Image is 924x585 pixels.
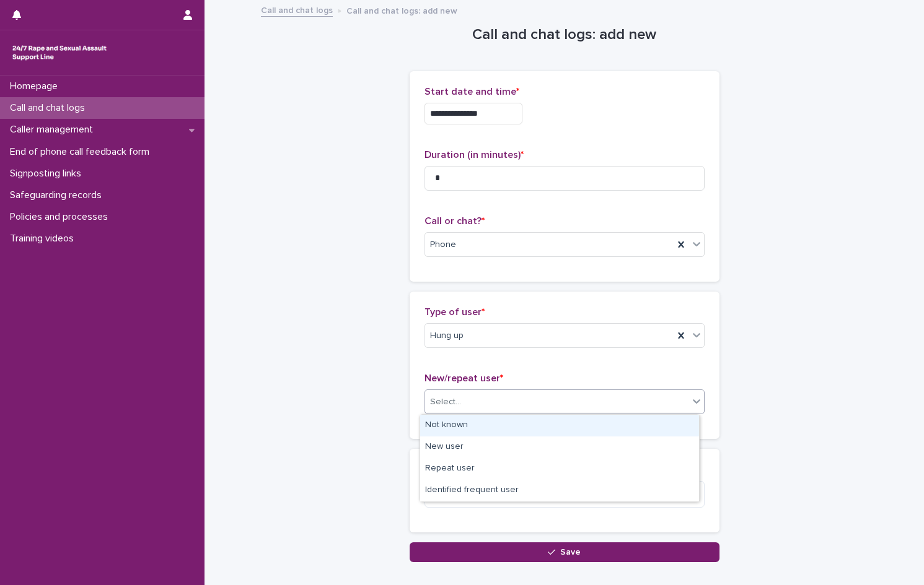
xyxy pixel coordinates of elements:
span: Start date and time [425,87,519,97]
p: End of phone call feedback form [5,146,159,158]
span: Phone [430,238,456,251]
div: New user [420,436,699,458]
span: Duration (in minutes) [425,150,524,160]
span: Call or chat? [425,216,485,226]
div: Not known [420,415,699,436]
h1: Call and chat logs: add new [410,26,719,44]
span: New/repeat user [425,373,503,383]
p: Training videos [5,233,84,245]
a: Call and chat logs [261,2,333,17]
button: Save [410,542,719,562]
p: Policies and processes [5,211,118,223]
div: Repeat user [420,458,699,480]
span: Save [560,548,581,557]
p: Call and chat logs [5,102,95,114]
p: Signposting links [5,168,91,180]
img: rhQMoQhaT3yELyF149Cw [10,40,109,65]
p: Call and chat logs: add new [346,3,457,17]
div: Identified frequent user [420,480,699,501]
span: Type of user [425,307,485,317]
div: Select... [430,396,461,409]
span: Hung up [430,329,464,342]
p: Safeguarding records [5,189,112,201]
p: Caller management [5,124,103,136]
p: Homepage [5,80,68,92]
